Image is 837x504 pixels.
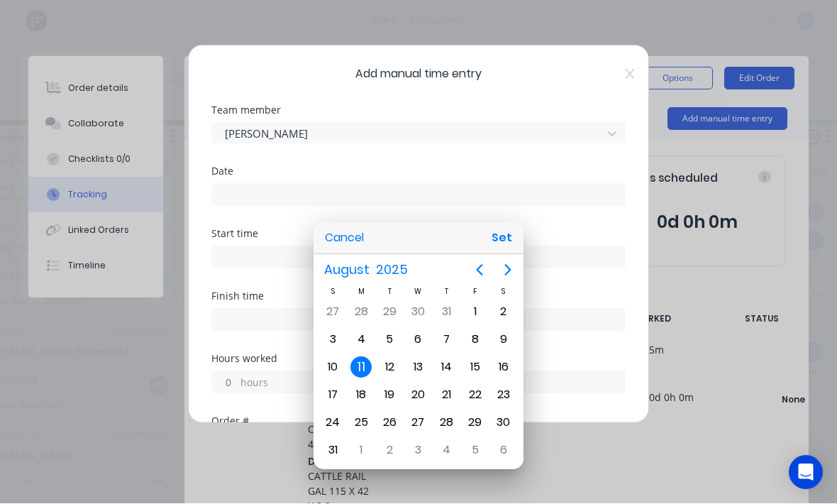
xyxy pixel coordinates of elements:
div: Saturday, August 30, 2025 [493,412,514,434]
div: Tuesday, July 29, 2025 [379,302,400,323]
div: Monday, August 25, 2025 [350,412,372,434]
div: T [433,286,461,298]
div: Monday, July 28, 2025 [350,302,372,323]
div: T [375,286,404,298]
div: Friday, September 5, 2025 [465,440,486,461]
div: Thursday, August 21, 2025 [436,385,458,406]
div: Wednesday, August 27, 2025 [407,412,428,434]
button: August2025 [315,258,416,283]
div: Saturday, September 6, 2025 [493,440,514,461]
div: F [461,286,489,298]
div: Friday, August 1, 2025 [465,302,486,323]
div: Saturday, August 16, 2025 [493,357,514,378]
div: Sunday, August 24, 2025 [322,412,343,434]
div: Wednesday, July 30, 2025 [407,302,428,323]
div: Wednesday, August 13, 2025 [407,357,428,378]
div: Thursday, July 31, 2025 [436,302,458,323]
button: Next page [494,256,522,285]
div: Sunday, August 17, 2025 [322,385,343,406]
div: Saturday, August 23, 2025 [493,385,514,406]
div: Open Intercom Messenger [789,456,823,490]
button: Set [486,226,518,251]
button: Cancel [319,226,370,251]
div: Sunday, August 3, 2025 [322,329,343,351]
div: Tuesday, August 5, 2025 [379,329,400,351]
div: Thursday, August 7, 2025 [436,329,458,351]
div: Saturday, August 2, 2025 [493,302,514,323]
div: Monday, September 1, 2025 [350,440,372,461]
div: Thursday, August 14, 2025 [436,357,458,378]
div: Monday, August 4, 2025 [350,329,372,351]
div: Tuesday, August 12, 2025 [379,357,400,378]
div: Today, Monday, August 11, 2025 [350,357,372,378]
div: Sunday, August 10, 2025 [322,357,343,378]
div: Friday, August 15, 2025 [465,357,486,378]
div: Wednesday, September 3, 2025 [407,440,428,461]
span: 2025 [372,258,411,283]
div: Friday, August 8, 2025 [465,329,486,351]
div: S [489,286,518,298]
div: Tuesday, August 19, 2025 [379,385,400,406]
div: Saturday, August 9, 2025 [493,329,514,351]
div: M [347,286,375,298]
div: Thursday, September 4, 2025 [436,440,458,461]
span: August [321,258,372,283]
div: Tuesday, September 2, 2025 [379,440,400,461]
div: Tuesday, August 26, 2025 [379,412,400,434]
div: Wednesday, August 20, 2025 [407,385,428,406]
div: Sunday, July 27, 2025 [322,302,343,323]
div: Monday, August 18, 2025 [350,385,372,406]
div: S [318,286,347,298]
div: Wednesday, August 6, 2025 [407,329,428,351]
div: Sunday, August 31, 2025 [322,440,343,461]
button: Previous page [465,256,494,285]
div: Friday, August 22, 2025 [465,385,486,406]
div: Thursday, August 28, 2025 [436,412,458,434]
div: Friday, August 29, 2025 [465,412,486,434]
div: W [404,286,432,298]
